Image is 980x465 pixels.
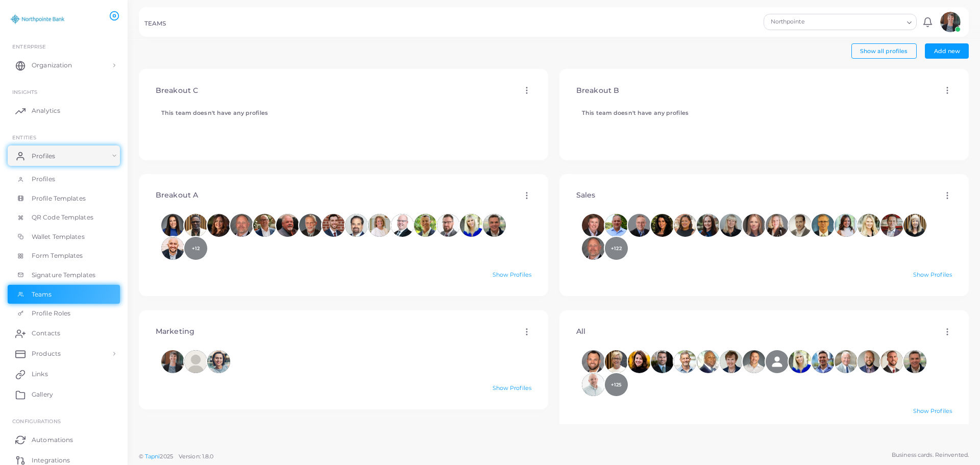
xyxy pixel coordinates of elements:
[32,251,83,260] span: Form Templates
[161,237,184,260] span: Ed Napieralski
[391,214,414,237] img: avatar
[674,350,697,373] span: Chris Turner
[651,214,674,237] img: avatar
[139,452,213,461] span: ©
[812,350,835,373] span: Dirk Roskam
[8,344,120,364] a: Products
[184,214,207,237] span: Stanley Wade
[483,214,506,237] img: avatar
[32,213,93,222] span: QR Code Templates
[32,435,73,445] span: Automations
[892,451,969,459] span: Business cards. Reinvented.
[903,214,926,237] img: avatar
[770,355,784,369] svg: person fill
[903,214,926,237] span: Beth Brandt
[844,16,903,28] input: Search for option
[605,350,628,373] span: Carey Kaufman
[32,456,70,465] span: Integrations
[880,214,903,237] img: avatar
[437,214,460,237] span: Jeff Morgan
[835,350,857,373] img: avatar
[605,214,628,237] img: avatar
[743,214,766,237] span: Amy Butler
[789,214,812,237] img: avatar
[789,350,812,373] img: avatar
[32,271,95,280] span: Signature Templates
[8,145,120,166] a: Profiles
[789,214,812,237] span: Anthony Ciullo
[769,17,843,27] span: Northpointe
[8,169,120,189] a: Profiles
[582,350,605,373] img: avatar
[913,271,952,278] a: Show Profiles
[160,452,173,461] span: 2025
[720,350,743,373] span: Corinne Chartrand
[764,14,917,30] div: Search for option
[32,390,53,399] span: Gallery
[161,214,184,237] span: Tiffany Ressetar
[934,47,960,55] span: Add new
[940,12,961,32] img: avatar
[8,189,120,208] a: Profile Templates
[207,350,230,373] img: avatar
[576,86,619,95] h4: Breakout B
[925,43,969,59] button: Add new
[582,214,605,237] span: Tim Pierce
[345,214,368,237] span: Kevin Weaver
[8,227,120,247] a: Wallet Templates
[184,350,207,373] span: Nolan Gapske
[860,47,908,55] span: Show all profiles
[857,214,880,237] img: avatar
[628,214,651,237] span: Alan Lacey
[582,373,605,396] img: avatar
[8,265,120,285] a: Signature Templates
[32,329,60,338] span: Contacts
[576,191,596,200] h4: Sales
[605,350,628,373] img: avatar
[674,214,697,237] img: avatar
[207,214,230,237] span: Stacy Bishop
[651,350,674,373] img: avatar
[8,364,120,384] a: Links
[857,350,880,373] span: Dustin Mistelske
[766,350,789,373] span: David Allen
[582,350,605,373] span: Chris Bauman
[743,350,766,373] span: Dan Filipi
[628,350,651,373] span: Brittany Rondot
[437,214,460,237] img: avatar
[720,214,743,237] span: Amanda Kourafas
[697,350,720,373] img: avatar
[32,106,60,115] span: Analytics
[611,382,622,387] span: +125
[8,246,120,265] a: Form Templates
[628,350,651,373] img: avatar
[835,350,857,373] span: Donnie Crane
[937,12,963,32] a: avatar
[766,214,789,237] img: avatar
[253,214,276,237] span: Paul Salcone
[192,246,200,251] span: +12
[345,214,368,237] img: avatar
[184,214,207,237] img: avatar
[276,214,299,237] span: Paul Munsie
[582,237,605,260] span: Bill Willoughby
[605,214,628,237] span: Adam Dublet
[880,214,903,237] span: Benjamin Adams
[493,271,531,278] a: Show Profiles
[582,237,605,260] img: avatar
[32,290,52,299] span: Teams
[812,214,835,237] span: Anton Auth
[299,214,322,237] span: Michael Scrimager
[32,61,72,70] span: Organization
[651,214,674,237] span: Alyssa Jacolucci
[697,214,720,237] img: avatar
[414,214,437,237] span: Jeff Prow
[460,214,483,237] span: Deanna Barnes
[576,327,585,336] h4: All
[493,384,531,391] a: Show Profiles
[812,214,835,237] img: avatar
[880,350,903,373] span: Dustin Steele
[145,453,160,460] a: Tapni
[8,101,120,121] a: Analytics
[766,214,789,237] span: Andrea Stadler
